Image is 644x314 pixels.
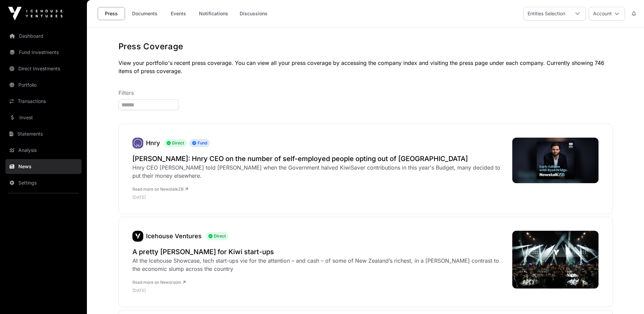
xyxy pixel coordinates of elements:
iframe: Chat Widget [610,281,644,314]
a: News [5,159,81,174]
a: [PERSON_NAME]: Hnry CEO on the number of self-employed people opting out of [GEOGRAPHIC_DATA] [132,154,505,163]
a: Analysis [5,143,81,158]
a: Transactions [5,94,81,109]
a: Settings [5,175,81,190]
div: Entities Selection [523,7,569,20]
a: A pretty [PERSON_NAME] for Kiwi start-ups [132,247,505,257]
a: Hnry [146,139,160,146]
p: [DATE] [132,288,505,293]
p: View your portfolio's recent press coverage. You can view all your press coverage by accessing th... [118,59,613,75]
a: Read more on Newsroom [132,280,186,285]
a: Direct Investments [5,61,81,76]
a: Dashboard [5,29,81,43]
h1: Press Coverage [118,41,613,52]
span: Direct [164,139,187,147]
div: Hnry CEO [PERSON_NAME] told [PERSON_NAME] when the Government halved KiwiSaver contributions in t... [132,163,505,180]
span: Direct [206,232,228,240]
a: Icehouse Ventures [146,232,202,240]
div: At the Icehouse Showcase, tech start-ups vie for the attention – and cash – of some of New Zealan... [132,257,505,273]
a: Press [98,7,125,20]
img: 250821_Icehouse-157-scaled.jpg [512,231,599,289]
button: Account [589,7,625,20]
a: Invest [5,110,81,125]
span: Fund [189,139,210,147]
p: [DATE] [132,195,505,200]
img: Hnry.svg [132,138,143,149]
a: Statements [5,126,81,141]
a: Discussions [235,7,272,20]
img: 1d91eb80-55a0-4420-b6c5-9d552519538f.png [132,231,143,242]
a: Portfolio [5,77,81,92]
img: Icehouse Ventures Logo [8,7,62,20]
img: image.jpg [512,138,599,183]
a: Fund Investments [5,45,81,60]
a: Notifications [195,7,233,20]
a: Read more on NewstalkZB [132,187,188,192]
a: Events [165,7,192,20]
p: Filters [118,89,613,97]
a: Icehouse Ventures [132,231,143,242]
a: Documents [128,7,162,20]
a: Hnry [132,138,143,149]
